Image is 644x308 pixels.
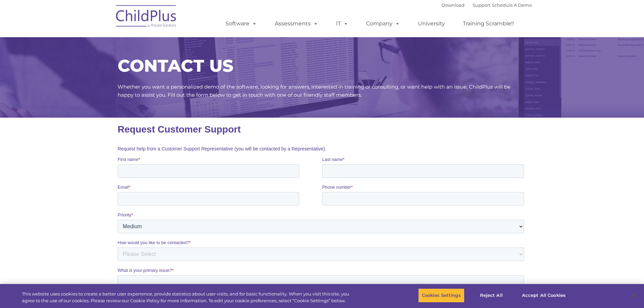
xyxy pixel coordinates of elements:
[492,2,532,8] a: Schedule A Demo
[359,17,407,30] a: Company
[329,17,355,30] a: IT
[473,2,491,8] a: Support
[442,2,464,8] a: Download
[470,288,512,303] button: Reject All
[518,288,569,303] button: Accept All Cookies
[219,17,264,30] a: Software
[418,288,464,303] button: Cookies Settings
[118,55,233,76] span: CONTACT US
[626,288,641,303] button: Close
[442,2,532,8] font: |
[268,17,325,30] a: Assessments
[113,0,180,34] img: ChildPlus by Procare Solutions
[456,17,521,30] a: Training Scramble!!
[118,84,510,98] span: Whether you want a personalized demo of the software, looking for answers, interested in training...
[411,17,452,30] a: University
